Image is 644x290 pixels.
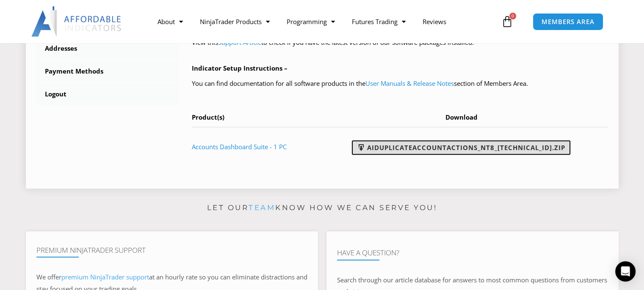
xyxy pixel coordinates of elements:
a: MEMBERS AREA [533,13,603,30]
nav: Menu [149,12,499,31]
a: Addresses [36,38,180,60]
img: LogoAI | Affordable Indicators – NinjaTrader [31,6,122,37]
a: 0 [489,9,526,34]
a: User Manuals & Release Notes [365,79,454,88]
a: Logout [36,83,180,105]
span: We offer [36,273,61,281]
a: AIDuplicateAccountActions_NT8_[TECHNICAL_ID].zip [352,140,570,155]
div: Open Intercom Messenger [615,261,636,282]
a: Futures Trading [343,12,414,31]
h4: Premium NinjaTrader Support [36,246,307,254]
span: Product(s) [192,113,224,121]
span: 0 [509,13,516,19]
a: team [249,203,275,212]
span: Download [445,113,478,121]
a: NinjaTrader Products [191,12,278,31]
span: MEMBERS AREA [542,19,594,25]
a: Payment Methods [36,60,180,82]
a: About [149,12,191,31]
b: Indicator Setup Instructions – [192,64,287,72]
a: premium NinjaTrader support [61,273,149,281]
p: You can find documentation for all software products in the section of Members Area. [192,78,608,90]
a: Accounts Dashboard Suite - 1 PC [192,142,287,151]
p: Let our know how we can serve you! [26,201,619,215]
h4: Have A Question? [337,249,608,257]
a: Programming [278,12,343,31]
a: Reviews [414,12,455,31]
